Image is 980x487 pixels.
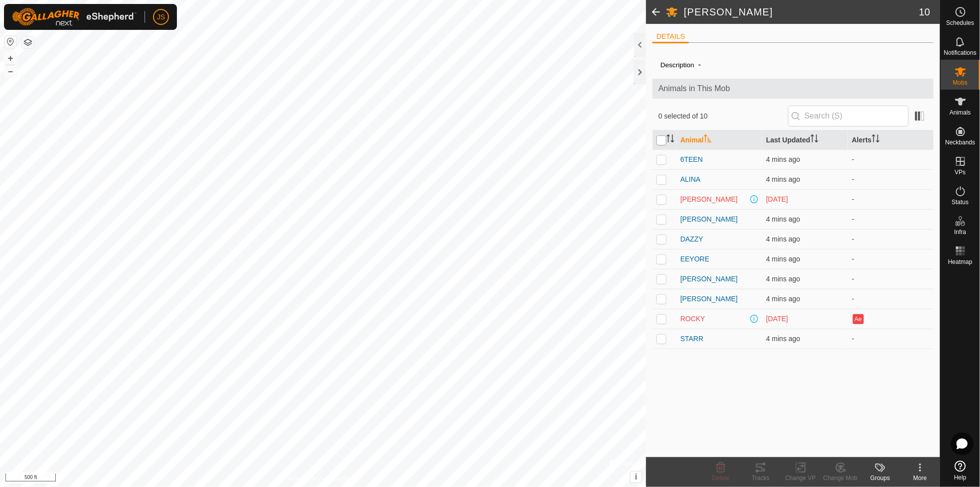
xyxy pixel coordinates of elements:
div: More [900,474,940,483]
span: Neckbands [945,139,975,145]
span: 10 [919,4,930,19]
a: Help [941,457,980,485]
a: Privacy Policy [284,474,321,483]
span: 0 selected of 10 [658,111,788,122]
p-sorticon: Activate to sort [666,136,674,144]
span: Animals in This Mob [658,83,928,95]
td: - [848,269,934,289]
span: VPs [955,169,966,175]
th: Alerts [848,130,934,150]
button: – [4,65,16,77]
button: i [631,472,642,483]
span: 22 Aug 2025, 10:36 pm [766,235,800,243]
span: 21 Aug 2025, 8:06 pm [766,195,788,203]
span: i [635,473,637,481]
span: Mobs [953,80,968,86]
td: - [848,329,934,349]
button: Reset Map [4,36,16,48]
span: - [694,56,705,73]
button: Map Layers [22,36,34,48]
span: 22 Aug 2025, 10:36 pm [766,295,800,303]
span: Heatmap [948,259,973,265]
div: Tracks [741,474,781,483]
span: Animals [950,110,971,116]
div: Change Mob [820,474,860,483]
td: - [848,149,934,169]
span: 22 Aug 2025, 10:36 pm [766,275,800,283]
span: DAZZY [680,234,703,244]
span: Delete [712,475,730,482]
span: Schedules [946,20,974,26]
p-sorticon: Activate to sort [811,136,818,144]
p-sorticon: Activate to sort [704,136,712,144]
span: STARR [680,334,703,344]
div: Change VP [781,474,820,483]
th: Animal [676,130,762,150]
span: 21 Aug 2025, 8:06 pm [766,315,788,323]
td: - [848,229,934,249]
span: 22 Aug 2025, 10:36 pm [766,155,800,163]
div: Groups [860,474,900,483]
td: - [848,209,934,229]
span: 22 Aug 2025, 10:36 pm [766,215,800,223]
span: 22 Aug 2025, 10:36 pm [766,175,800,183]
span: ALINA [680,174,700,185]
img: Gallagher Logo [12,8,137,26]
p-sorticon: Activate to sort [872,136,880,144]
span: [PERSON_NAME] [680,294,738,304]
a: Contact Us [333,474,362,483]
span: [PERSON_NAME] [680,194,738,205]
span: JS [157,12,165,22]
span: Help [954,475,967,481]
span: 22 Aug 2025, 10:36 pm [766,255,800,263]
span: [PERSON_NAME] [680,274,738,284]
span: [PERSON_NAME] [680,214,738,225]
td: - [848,289,934,309]
input: Search (S) [788,106,909,126]
td: - [848,169,934,189]
button: + [4,52,16,64]
span: ROCKY [680,314,705,324]
button: Ae [853,314,864,324]
td: - [848,249,934,269]
span: Status [952,199,969,205]
h2: [PERSON_NAME] [684,6,919,18]
span: 22 Aug 2025, 10:36 pm [766,335,800,343]
label: Description [660,61,694,69]
span: EEYORE [680,254,709,264]
th: Last Updated [762,130,848,150]
span: Notifications [944,50,977,56]
span: Infra [954,229,966,235]
li: DETAILS [653,31,689,43]
td: - [848,189,934,209]
span: 6TEEN [680,154,703,165]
